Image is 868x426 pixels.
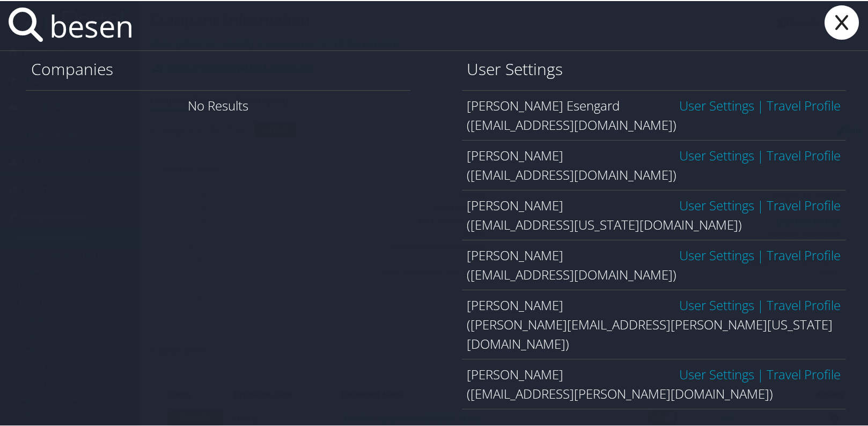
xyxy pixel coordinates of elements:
a: View OBT Profile [767,364,841,382]
a: View OBT Profile [767,245,841,263]
div: ([EMAIL_ADDRESS][US_STATE][DOMAIN_NAME]) [467,214,841,233]
span: | [754,245,767,263]
a: User Settings [679,364,754,382]
span: | [754,364,767,382]
span: | [754,295,767,313]
a: View OBT Profile [767,145,841,163]
span: | [754,195,767,213]
span: [PERSON_NAME] [467,195,564,213]
span: [PERSON_NAME] [467,245,564,263]
h1: User Settings [467,57,841,79]
div: ([EMAIL_ADDRESS][DOMAIN_NAME]) [467,114,841,134]
div: ([EMAIL_ADDRESS][PERSON_NAME][DOMAIN_NAME]) [467,383,841,402]
span: [PERSON_NAME] [467,364,564,382]
span: [PERSON_NAME] [467,145,564,163]
a: View OBT Profile [767,295,841,313]
div: ([EMAIL_ADDRESS][DOMAIN_NAME]) [467,164,841,183]
a: View OBT Profile [767,96,841,113]
a: User Settings [679,245,754,263]
h1: Companies [31,57,405,79]
a: User Settings [679,295,754,313]
a: User Settings [679,145,754,163]
a: User Settings [679,195,754,213]
a: View OBT Profile [767,195,841,213]
a: User Settings [679,96,754,113]
div: ([PERSON_NAME][EMAIL_ADDRESS][PERSON_NAME][US_STATE][DOMAIN_NAME]) [467,314,841,352]
span: [PERSON_NAME] [467,295,564,313]
span: | [754,145,767,163]
span: | [754,96,767,113]
span: [PERSON_NAME] Esengard [467,96,620,113]
div: No Results [26,89,410,120]
div: ([EMAIL_ADDRESS][DOMAIN_NAME]) [467,264,841,283]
